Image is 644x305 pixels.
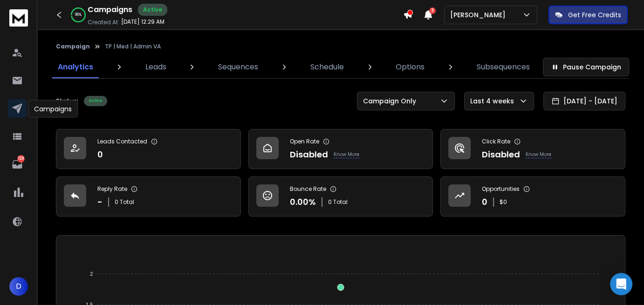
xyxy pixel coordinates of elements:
p: Status: [56,96,78,106]
div: Campaigns [28,100,78,118]
p: Bounce Rate [290,185,326,193]
button: [DATE] - [DATE] [543,92,625,110]
p: Leads [145,61,166,73]
p: 0 [482,196,487,209]
a: Click RateDisabledKnow More [440,129,625,169]
div: Active [138,4,167,16]
p: Last 4 weeks [470,96,518,106]
p: Options [396,61,425,73]
p: Sequences [218,61,258,73]
p: Schedule [310,61,344,73]
p: Leads Contacted [97,138,147,145]
a: Analytics [52,56,99,78]
p: TP | Med | Admin VA [105,43,161,50]
p: Disabled [482,148,520,161]
p: 0 Total [328,198,348,206]
div: Active [84,96,107,106]
p: Analytics [58,61,93,73]
p: Disabled [290,148,328,161]
p: Subsequences [477,61,530,73]
p: [PERSON_NAME] [450,10,509,20]
a: Sequences [212,56,264,78]
button: Get Free Credits [548,6,628,24]
p: Open Rate [290,138,319,145]
img: logo [9,9,28,27]
p: Get Free Credits [568,10,621,20]
p: 96 % [75,12,82,18]
div: Open Intercom Messenger [610,273,632,295]
p: Campaign Only [363,96,420,106]
a: 129 [8,155,27,174]
tspan: 2 [90,271,93,277]
button: D [9,277,28,296]
p: Know More [334,151,359,158]
a: Open RateDisabledKnow More [248,129,433,169]
a: Bounce Rate0.00%0 Total [248,176,433,217]
button: Campaign [56,43,90,50]
p: 0 Total [115,198,134,206]
p: Click Rate [482,138,510,145]
p: Opportunities [482,185,520,193]
a: Leads Contacted0 [56,129,241,169]
p: 0 [97,148,103,161]
a: Reply Rate-0 Total [56,176,241,217]
p: Know More [526,151,551,158]
a: Leads [140,56,172,78]
a: Subsequences [471,56,535,78]
span: 3 [429,7,436,14]
p: $ 0 [500,198,507,206]
p: Reply Rate [97,185,127,193]
h1: Campaigns [88,4,132,15]
p: 129 [17,155,25,163]
a: Opportunities0$0 [440,176,625,217]
p: Created At: [88,19,119,26]
a: Options [390,56,430,78]
p: - [97,196,103,209]
p: 0.00 % [290,196,316,209]
button: Pause Campaign [543,58,629,76]
p: [DATE] 12:29 AM [121,18,164,26]
a: Schedule [305,56,349,78]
